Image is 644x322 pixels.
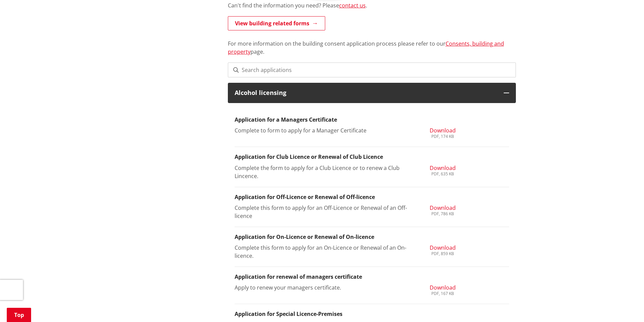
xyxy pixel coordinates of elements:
p: Apply to renew your managers certificate. [235,283,414,292]
a: Download PDF, 635 KB [430,164,456,176]
p: Can't find the information you need? Please . [228,1,516,9]
h3: Application for Club Licence or Renewal of Club Licence [235,154,509,160]
span: Download [430,244,456,251]
a: Download PDF, 167 KB [430,283,456,296]
span: Download [430,127,456,134]
a: contact us [339,2,366,9]
h3: Application for Off-Licence or Renewal of Off-licence [235,194,509,200]
div: PDF, 635 KB [430,172,456,176]
p: Complete this form to apply for an Off-Licence or Renewal of an Off-licence [235,204,414,220]
span: Download [430,164,456,172]
a: Top [7,308,31,322]
iframe: Messenger Launcher [613,294,637,318]
div: PDF, 174 KB [430,134,456,139]
div: PDF, 167 KB [430,292,456,296]
span: Download [430,204,456,212]
a: Download PDF, 786 KB [430,204,456,216]
div: PDF, 786 KB [430,212,456,216]
p: Complete to form to apply for a Manager Certificate [235,126,414,134]
a: View building related forms [228,16,325,30]
h3: Alcohol licensing [235,90,497,96]
a: Download PDF, 859 KB [430,244,456,256]
p: Complete this form to apply for an On-Licence or Renewal of an On-licence. [235,244,414,260]
input: Search applications [228,63,516,77]
p: Complete the form to apply for a Club Licence or to renew a Club Lincence. [235,164,414,180]
div: PDF, 859 KB [430,252,456,256]
h3: Application for renewal of managers certificate [235,274,509,280]
h3: Application for On-Licence or Renewal of On-licence [235,234,509,240]
h3: Application for Special Licence-Premises [235,311,509,317]
span: Download [430,284,456,291]
h3: Application for a Managers Certificate [235,117,509,123]
a: Download PDF, 174 KB [430,126,456,139]
a: Consents, building and property [228,40,504,55]
p: For more information on the building consent application process please refer to our page. [228,31,516,56]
